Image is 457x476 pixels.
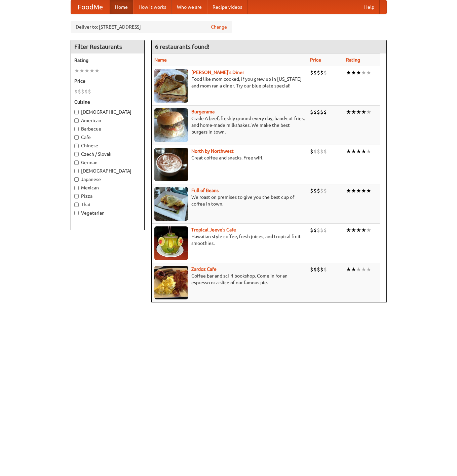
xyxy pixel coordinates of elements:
[79,67,84,74] li: ★
[172,0,207,14] a: Who we are
[366,226,371,234] li: ★
[154,233,305,247] p: Hawaiian style coffee, fresh juices, and tropical fruit smoothies.
[317,148,320,155] li: $
[154,148,188,181] img: north.jpg
[310,226,313,234] li: $
[313,69,317,76] li: $
[361,108,366,116] li: ★
[320,108,323,116] li: $
[133,0,172,14] a: How it works
[356,148,361,155] li: ★
[78,88,81,95] li: $
[191,266,217,272] a: Zardoz Cafe
[317,226,320,234] li: $
[323,226,327,234] li: $
[74,99,141,105] h5: Cuisine
[317,266,320,273] li: $
[313,108,317,116] li: $
[346,148,351,155] li: ★
[84,67,89,74] li: ★
[361,69,366,76] li: ★
[74,159,141,166] label: German
[74,67,79,74] li: ★
[191,70,244,75] b: [PERSON_NAME]'s Diner
[74,118,79,123] input: American
[356,226,361,234] li: ★
[351,226,356,234] li: ★
[356,69,361,76] li: ★
[366,266,371,273] li: ★
[191,227,236,232] a: Tropical Jeeve's Cafe
[320,187,323,194] li: $
[71,0,110,14] a: FoodMe
[154,115,305,135] p: Grade A beef, freshly ground every day, hand-cut fries, and home-made milkshakes. We make the bes...
[191,188,219,193] a: Full of Beans
[323,108,327,116] li: $
[207,0,247,14] a: Recipe videos
[191,109,215,114] a: Burgerama
[317,187,320,194] li: $
[74,135,79,140] input: Cafe
[74,110,79,114] input: [DEMOGRAPHIC_DATA]
[313,266,317,273] li: $
[323,69,327,76] li: $
[351,266,356,273] li: ★
[320,148,323,155] li: $
[356,108,361,116] li: ★
[155,43,210,50] ng-pluralize: 6 restaurants found!
[74,176,141,183] label: Japanese
[310,57,321,63] a: Price
[154,154,305,161] p: Great coffee and snacks. Free wifi.
[361,226,366,234] li: ★
[74,144,79,148] input: Chinese
[361,187,366,194] li: ★
[74,193,141,199] label: Pizza
[310,187,313,194] li: $
[323,187,327,194] li: $
[74,203,79,207] input: Thai
[74,211,79,215] input: Vegetarian
[74,57,141,64] h5: Rating
[74,117,141,124] label: American
[320,266,323,273] li: $
[366,108,371,116] li: ★
[310,266,313,273] li: $
[74,88,78,95] li: $
[110,0,133,14] a: Home
[346,108,351,116] li: ★
[346,187,351,194] li: ★
[74,177,79,182] input: Japanese
[154,226,188,260] img: jeeves.jpg
[74,169,79,173] input: [DEMOGRAPHIC_DATA]
[366,187,371,194] li: ★
[191,148,234,154] a: North by Northwest
[74,168,141,174] label: [DEMOGRAPHIC_DATA]
[313,148,317,155] li: $
[346,69,351,76] li: ★
[346,266,351,273] li: ★
[359,0,380,14] a: Help
[351,108,356,116] li: ★
[74,109,141,115] label: [DEMOGRAPHIC_DATA]
[74,210,141,216] label: Vegetarian
[320,226,323,234] li: $
[351,187,356,194] li: ★
[351,69,356,76] li: ★
[74,151,141,157] label: Czech / Slovak
[84,88,88,95] li: $
[310,108,313,116] li: $
[88,88,91,95] li: $
[74,78,141,84] h5: Price
[320,69,323,76] li: $
[154,187,188,221] img: beans.jpg
[71,40,144,53] h4: Filter Restaurants
[351,148,356,155] li: ★
[346,57,360,63] a: Rating
[74,152,79,156] input: Czech / Slovak
[356,187,361,194] li: ★
[366,148,371,155] li: ★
